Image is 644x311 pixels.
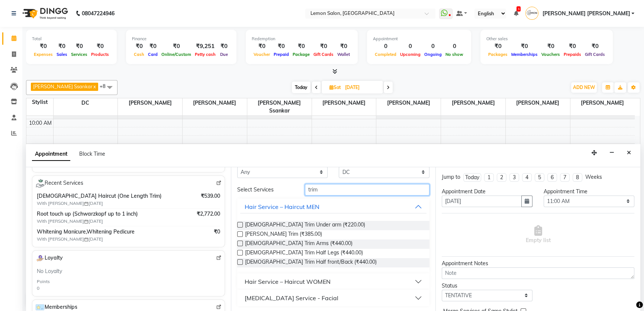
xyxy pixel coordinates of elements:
[373,42,398,51] div: 0
[422,42,444,51] div: 0
[118,98,182,108] span: [PERSON_NAME]
[442,260,634,267] div: Appointment Notes
[509,173,519,182] li: 3
[540,42,562,51] div: ₹0
[583,42,607,51] div: ₹0
[245,293,338,302] div: [MEDICAL_DATA] Service - Facial
[240,200,427,213] button: Hair Service – Haircut MEN
[193,52,218,57] span: Petty cash
[441,98,505,108] span: [PERSON_NAME]
[465,174,479,181] div: Today
[272,42,291,51] div: ₹0
[245,239,352,249] span: [DEMOGRAPHIC_DATA] Trim Arms (₹440.00)
[146,52,160,57] span: Card
[573,173,582,182] li: 8
[398,52,422,57] span: Upcoming
[535,173,544,182] li: 5
[516,6,521,12] span: 1
[54,98,118,108] span: DC
[335,52,352,57] span: Wallet
[37,228,174,236] span: Whitening Manicure,Whitening Pedicure
[328,85,343,90] span: Sat
[373,36,465,42] div: Appointment
[37,210,174,218] span: Root touch up (Schwarzkopf up to 1 inch)
[33,83,93,89] span: [PERSON_NAME] Ssankar
[37,285,39,292] div: 0
[252,36,352,42] div: Redemption
[19,3,70,24] img: logo
[240,291,427,305] button: [MEDICAL_DATA] Service - Facial
[197,210,220,218] span: ₹2,772.00
[291,52,312,57] span: Package
[232,186,300,194] div: Select Services
[193,42,218,51] div: ₹9,251
[486,42,509,51] div: ₹0
[525,7,538,20] img: Varsha Bittu Karmakar
[245,221,365,230] span: [DEMOGRAPHIC_DATA] Trim Under arm (₹220.00)
[160,42,193,51] div: ₹0
[55,42,69,51] div: ₹0
[312,52,335,57] span: Gift Cards
[240,275,427,288] button: Hair Service – Haircut WOMEN
[376,98,441,108] span: [PERSON_NAME]
[571,82,597,93] button: ADD NEW
[513,10,518,17] a: 1
[245,277,331,286] div: Hair Service – Haircut WOMEN
[373,52,398,57] span: Completed
[89,52,111,57] span: Products
[442,188,532,196] div: Appointment Date
[509,42,540,51] div: ₹0
[585,173,602,181] div: Weeks
[37,236,130,242] span: With [PERSON_NAME] [DATE]
[132,36,231,42] div: Finance
[442,196,522,207] input: yyyy-mm-dd
[542,10,630,18] span: [PERSON_NAME] [PERSON_NAME]
[35,254,63,263] span: Loyalty
[132,52,146,57] span: Cash
[312,42,335,51] div: ₹0
[35,179,83,188] span: Recent Services
[183,98,247,108] span: [PERSON_NAME]
[69,42,89,51] div: ₹0
[245,258,377,267] span: [DEMOGRAPHIC_DATA] Trim Half front/Back (₹440.00)
[245,230,322,239] span: [PERSON_NAME] Trim (₹385.00)
[89,42,111,51] div: ₹0
[624,147,634,159] button: Close
[509,52,540,57] span: Memberships
[93,83,96,89] a: x
[252,52,272,57] span: Voucher
[442,173,460,181] div: Jump to
[37,267,62,275] span: No Loyalty
[540,52,562,57] span: Vouchers
[26,98,53,106] div: Stylist
[160,52,193,57] span: Online/Custom
[28,144,53,152] div: 11:00 AM
[32,42,55,51] div: ₹0
[245,249,363,258] span: [DEMOGRAPHIC_DATA] Trim Half Legs (₹440.00)
[201,192,220,200] span: ₹539.00
[37,218,130,225] span: With [PERSON_NAME] [DATE]
[218,42,231,51] div: ₹0
[444,42,465,51] div: 0
[291,42,312,51] div: ₹0
[218,52,230,57] span: Due
[132,42,146,51] div: ₹0
[522,173,532,182] li: 4
[560,173,570,182] li: 7
[37,200,130,207] span: With [PERSON_NAME] [DATE]
[570,98,635,108] span: [PERSON_NAME]
[486,36,607,42] div: Other sales
[214,228,220,236] span: ₹0
[55,52,69,57] span: Sales
[247,98,312,115] span: [PERSON_NAME] Ssankar
[292,82,310,93] span: Today
[272,52,291,57] span: Prepaid
[506,98,570,108] span: [PERSON_NAME]
[252,42,272,51] div: ₹0
[100,83,111,89] span: +8
[484,173,494,182] li: 1
[32,147,70,161] span: Appointment
[398,42,422,51] div: 0
[69,52,89,57] span: Services
[245,202,319,211] div: Hair Service – Haircut MEN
